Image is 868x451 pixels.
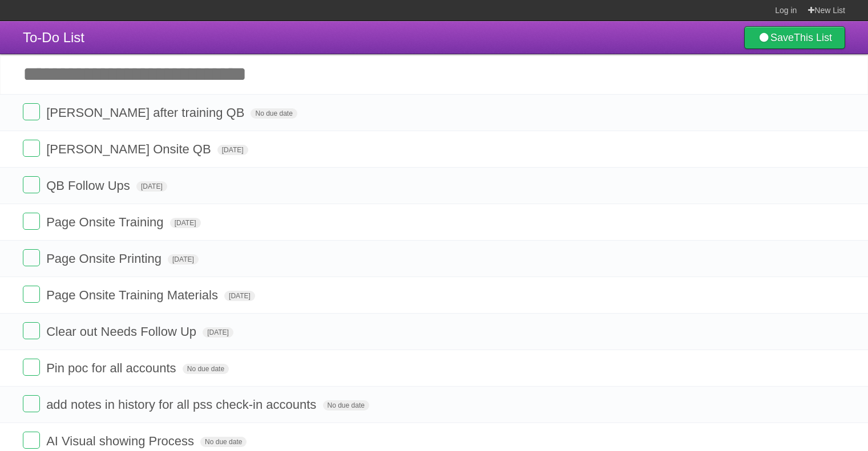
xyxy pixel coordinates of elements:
label: Done [23,322,40,339]
a: SaveThis List [744,26,845,49]
label: Done [23,103,40,120]
label: Done [23,176,40,193]
label: Done [23,140,40,157]
span: No due date [323,400,369,411]
span: Clear out Needs Follow Up [46,324,199,339]
span: [DATE] [224,291,255,301]
span: [DATE] [136,181,167,192]
label: Done [23,395,40,412]
label: Done [23,359,40,376]
span: Page Onsite Training [46,215,166,229]
span: [PERSON_NAME] after training QB [46,105,247,120]
span: [DATE] [203,327,233,338]
span: [DATE] [170,218,201,228]
b: This List [794,32,832,43]
span: [DATE] [217,145,248,155]
label: Done [23,249,40,266]
span: Page Onsite Printing [46,251,164,266]
label: Done [23,286,40,303]
span: QB Follow Ups [46,178,133,193]
span: To-Do List [23,30,84,45]
label: Done [23,432,40,449]
span: No due date [251,108,297,119]
span: No due date [183,364,229,374]
span: Pin poc for all accounts [46,361,179,375]
span: [DATE] [168,254,199,265]
span: No due date [200,437,247,447]
span: Page Onsite Training Materials [46,288,221,302]
span: AI Visual showing Process [46,434,197,448]
span: add notes in history for all pss check-in accounts [46,397,319,412]
label: Done [23,213,40,230]
span: [PERSON_NAME] Onsite QB [46,142,214,156]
